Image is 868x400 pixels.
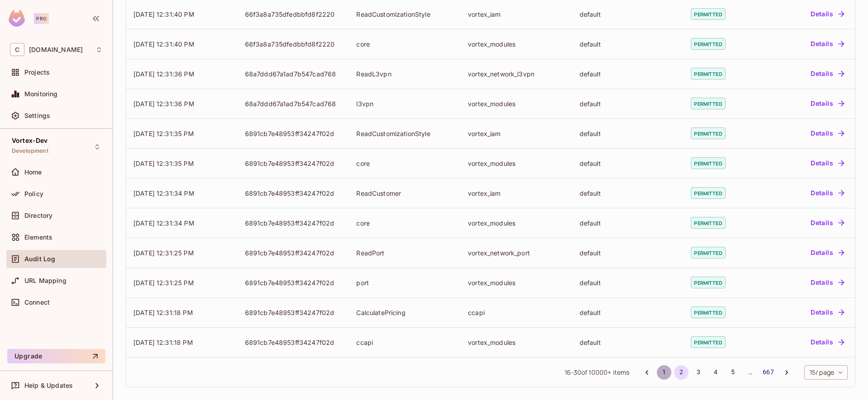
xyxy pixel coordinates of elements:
span: permitted [691,247,725,259]
span: Vortex-Dev [12,137,48,144]
span: Policy [24,190,43,198]
div: default [580,308,677,317]
button: page 2 [674,365,689,380]
span: Elements [24,234,52,241]
span: permitted [691,217,725,229]
span: [DATE] 12:31:25 PM [133,249,194,257]
button: Details [807,37,848,51]
div: default [580,10,677,19]
button: Details [807,335,848,349]
div: default [580,159,677,168]
div: port [356,278,453,287]
div: default [580,129,677,138]
div: vortex_modules [468,159,565,168]
div: 6891cb7e48953ff34247f02d [245,219,342,227]
div: vortex_network_l3vpn [468,70,565,78]
img: SReyMgAAAABJRU5ErkJggg== [9,10,25,27]
span: [DATE] 12:31:34 PM [133,219,194,227]
div: 6891cb7e48953ff34247f02d [245,189,342,198]
button: Details [807,216,848,230]
span: [DATE] 12:31:35 PM [133,130,194,137]
button: Go to page 4 [708,365,723,380]
span: URL Mapping [24,277,66,284]
span: [DATE] 12:31:36 PM [133,70,194,78]
span: permitted [691,127,725,139]
span: Development [12,147,48,155]
span: [DATE] 12:31:18 PM [133,309,193,316]
div: ccapi [468,308,565,317]
span: permitted [691,38,725,50]
div: default [580,189,677,198]
span: permitted [691,306,725,318]
div: 6891cb7e48953ff34247f02d [245,159,342,168]
div: Pro [34,13,49,24]
div: ReadCustomizationStyle [356,10,453,19]
span: [DATE] 12:31:35 PM [133,160,194,167]
button: Details [807,66,848,81]
span: Settings [24,112,50,119]
div: vortex_modules [468,338,565,347]
span: [DATE] 12:31:36 PM [133,100,194,108]
div: 6891cb7e48953ff34247f02d [245,338,342,347]
div: vortex_modules [468,99,565,108]
div: vortex_network_port [468,249,565,257]
div: ReadCustomizationStyle [356,129,453,138]
div: default [580,249,677,257]
nav: pagination navigation [638,365,795,380]
div: default [580,70,677,78]
div: ReadPort [356,249,453,257]
div: … [743,367,757,376]
div: vortex_modules [468,278,565,287]
span: permitted [691,68,725,80]
button: Go to page 3 [691,365,706,380]
button: Go to previous page [640,365,654,380]
button: Details [807,186,848,200]
div: ReadCustomer [356,189,453,198]
div: default [580,99,677,108]
span: [DATE] 12:31:40 PM [133,10,194,18]
button: Details [807,126,848,141]
div: CalculatePricing [356,308,453,317]
div: 6891cb7e48953ff34247f02d [245,308,342,317]
div: 15 / page [804,365,848,380]
div: ReadL3vpn [356,70,453,78]
button: Go to page 1 [657,365,671,380]
button: Details [807,156,848,170]
span: Projects [24,69,50,76]
div: vortex_modules [468,40,565,48]
span: [DATE] 12:31:34 PM [133,189,194,197]
span: permitted [691,187,725,199]
button: Details [807,7,848,21]
span: permitted [691,277,725,288]
div: 68a7ddd67a1ad7b547cad768 [245,70,342,78]
span: Monitoring [24,90,58,98]
div: 6891cb7e48953ff34247f02d [245,249,342,257]
button: Go to next page [779,365,794,380]
div: 66f3a8a735dfedbbfd8f2220 [245,10,342,19]
span: The full list contains 138254 items. To access the end of the list, adjust the filters [589,368,611,376]
div: 6891cb7e48953ff34247f02d [245,278,342,287]
span: Workspace: consoleconnect.com [29,46,83,53]
span: permitted [691,8,725,20]
span: permitted [691,157,725,169]
span: permitted [691,98,725,109]
button: Go to page 5 [726,365,740,380]
span: [DATE] 12:31:25 PM [133,279,194,287]
div: vortex_modules [468,219,565,227]
span: 16 - 30 of items [565,367,629,377]
button: Details [807,96,848,111]
div: core [356,219,453,227]
span: Home [24,169,42,176]
div: default [580,278,677,287]
span: Directory [24,212,52,219]
div: default [580,338,677,347]
span: C [10,43,24,56]
div: vortex_iam [468,129,565,138]
div: core [356,159,453,168]
div: 68a7ddd67a1ad7b547cad768 [245,99,342,108]
button: Details [807,305,848,320]
span: permitted [691,336,725,348]
div: ccapi [356,338,453,347]
div: vortex_iam [468,10,565,19]
button: Upgrade [7,349,105,363]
